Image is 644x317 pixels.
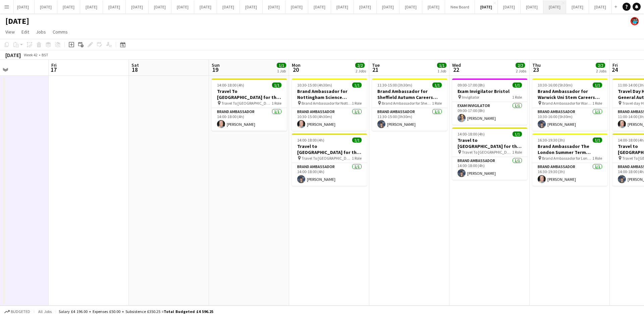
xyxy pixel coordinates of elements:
span: All jobs [37,309,53,314]
button: [DATE] [521,0,543,13]
div: BST [42,52,48,57]
h3: Travel to [GEOGRAPHIC_DATA] for the Stem Careers fair on [DATE] [452,137,527,149]
button: Budgeted [3,308,31,315]
h1: [DATE] [5,16,29,26]
button: [DATE] [331,0,354,13]
span: 14:00-18:00 (4h) [458,131,485,137]
span: 1/1 [272,83,281,88]
span: Travel To [GEOGRAPHIC_DATA] for Stem Careers Fair on [DATE] [462,150,512,155]
h3: Travel To [GEOGRAPHIC_DATA] for the Engineering Science and Technology Fair [212,88,287,100]
button: [DATE] [80,0,103,13]
button: [DATE] [399,0,422,13]
button: [DATE] [354,0,377,13]
span: 1/1 [593,138,602,143]
span: Brand Ambassador for Warwick Uni Autumn Careers Fair [542,101,592,106]
span: 20 [291,66,301,73]
div: 14:00-18:00 (4h)1/1Travel to [GEOGRAPHIC_DATA] for the Stem Careers fair on [DATE] Travel To [GEO... [452,127,527,180]
app-card-role: Brand Ambassador1/110:30-15:00 (4h30m)[PERSON_NAME] [292,108,367,131]
span: 16:30-19:30 (3h) [538,138,565,143]
span: Tue [372,62,380,68]
span: View [5,29,15,35]
app-card-role: Brand Ambassador1/111:30-15:00 (3h30m)[PERSON_NAME] [372,108,447,131]
button: [DATE] [475,0,498,13]
app-card-role: Brand Ambassador1/114:00-18:00 (4h)[PERSON_NAME] [292,163,367,186]
span: 23 [531,66,541,73]
span: 2/2 [355,63,365,68]
span: 1/1 [513,83,522,88]
h3: Brand Ambassador for Nottingham Science Engineering & Technology fair [292,88,367,100]
app-card-role: Brand Ambassador1/110:30-16:00 (5h30m)[PERSON_NAME] [532,108,607,131]
div: 14:00-18:00 (4h)1/1Travel To [GEOGRAPHIC_DATA] for the Engineering Science and Technology Fair Tr... [212,78,287,131]
span: 2/2 [596,63,605,68]
div: 2 Jobs [356,68,366,73]
button: [DATE] [422,0,445,13]
app-job-card: 14:00-18:00 (4h)1/1Travel to [GEOGRAPHIC_DATA] for the Autumn Careers fair on [DATE] Travel To [G... [292,134,367,186]
span: Invigilator [462,95,479,100]
span: 21 [371,66,380,73]
span: Brand Ambassador for Nottingham Science Engineering & Technology fair [302,101,352,106]
span: 1 Role [592,101,602,106]
span: 1 Role [352,101,362,106]
app-card-role: Brand Ambassador1/114:00-18:00 (4h)[PERSON_NAME] [212,108,287,131]
span: Travel To [GEOGRAPHIC_DATA] for the Engineering Science and Technology Fair [221,101,272,106]
button: New Board [445,0,475,13]
span: Total Budgeted £4 596.25 [164,309,213,314]
span: Comms [53,29,68,35]
span: Fri [612,62,618,68]
button: [DATE] [543,0,566,13]
span: 14:00-18:00 (4h) [297,138,324,143]
span: 1/1 [352,138,362,143]
span: 1 Role [592,156,602,161]
span: Brand Ambassador for Sheffield Uni Autumn Careers Fair [382,101,432,106]
a: Edit [19,28,32,36]
span: 1 Role [512,95,522,100]
span: 17 [50,66,57,73]
span: Jobs [36,29,46,35]
span: 1 Role [512,150,522,155]
span: Edit [21,29,29,35]
app-job-card: 09:00-17:00 (8h)1/1Exam Invigilator Bristol Invigilator1 RoleExam Invigilator1/109:00-17:00 (8h)[... [452,78,527,125]
span: 18 [130,66,139,73]
app-job-card: 10:30-16:00 (5h30m)1/1Brand Ambassador for Warwick Uni Stem Careers Fair Brand Ambassador for War... [532,78,607,131]
span: 1 Role [272,101,281,106]
span: Budgeted [11,309,30,314]
span: 24 [611,66,618,73]
button: [DATE] [263,0,285,13]
h3: Travel to [GEOGRAPHIC_DATA] for the Autumn Careers fair on [DATE] [292,143,367,155]
app-user-avatar: Oscar Peck [631,17,639,25]
span: 10:30-15:00 (4h30m) [297,83,332,88]
a: Jobs [33,28,49,36]
button: [DATE] [285,0,308,13]
div: 2 Jobs [516,68,526,73]
app-job-card: 10:30-15:00 (4h30m)1/1Brand Ambassador for Nottingham Science Engineering & Technology fair Brand... [292,78,367,131]
app-card-role: Brand Ambassador1/114:00-18:00 (4h)[PERSON_NAME] [452,157,527,180]
span: 22 [451,66,461,73]
button: [DATE] [171,0,194,13]
span: Wed [452,62,461,68]
div: Salary £4 196.00 + Expenses £50.00 + Subsistence £350.25 = [59,309,213,314]
span: 1/1 [352,83,362,88]
a: Comms [50,28,70,36]
span: Sun [212,62,220,68]
span: 1/1 [432,83,442,88]
app-job-card: 11:30-15:00 (3h30m)1/1Brand Ambassador for Sheffield Autumn Careers Fair Brand Ambassador for She... [372,78,447,131]
div: 2 Jobs [596,68,606,73]
span: 1/1 [593,83,602,88]
button: [DATE] [566,0,589,13]
app-card-role: Exam Invigilator1/109:00-17:00 (8h)[PERSON_NAME] [452,102,527,125]
span: 10:30-16:00 (5h30m) [538,83,573,88]
span: Thu [532,62,541,68]
div: 1 Job [277,68,286,73]
button: [DATE] [377,0,399,13]
span: 1 Role [352,156,362,161]
span: 1/1 [513,131,522,137]
button: [DATE] [308,0,331,13]
button: [DATE] [498,0,521,13]
span: Brand Ambassador for London Summer Terms Careers Fair [542,156,592,161]
button: [DATE] [35,0,57,13]
span: 1/1 [437,63,446,68]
